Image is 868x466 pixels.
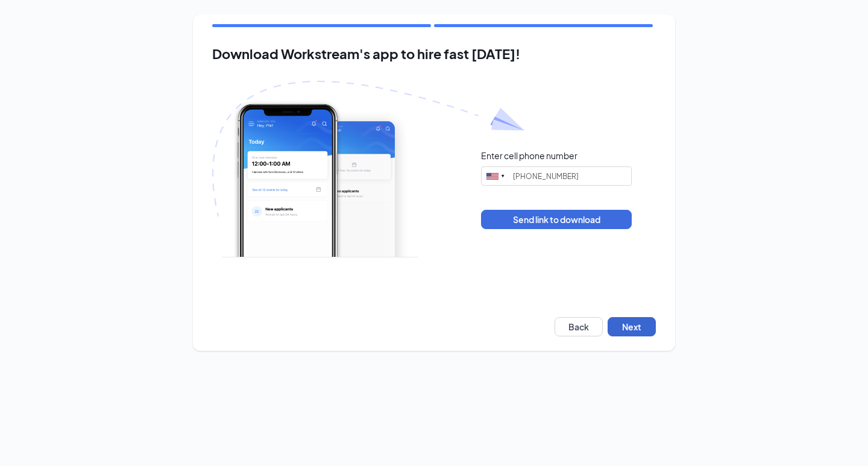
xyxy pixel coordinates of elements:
h2: Download Workstream's app to hire fast [DATE]! [212,46,656,61]
button: Send link to download [481,210,632,229]
div: Enter cell phone number [481,150,577,162]
div: United States: +1 [482,167,509,185]
img: Download Workstream's app with paper plane [212,81,524,257]
button: Next [608,317,656,336]
button: Back [555,317,603,336]
input: (201) 555-0123 [481,166,632,186]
